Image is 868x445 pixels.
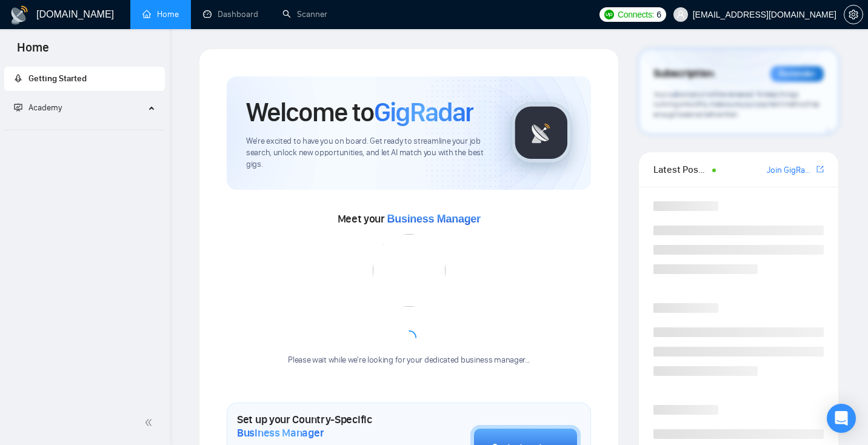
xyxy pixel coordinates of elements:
span: 6 [656,8,661,21]
span: fund-projection-screen [14,103,22,112]
span: loading [402,330,416,345]
span: double-left [144,417,156,429]
div: Open Intercom Messenger [827,404,856,433]
span: GigRadar [374,96,473,129]
div: Reminder [770,66,824,82]
h1: Set up your Country-Specific [237,413,410,440]
h1: Welcome to [246,96,473,129]
span: We're excited to have you on board. Get ready to streamline your job search, unlock new opportuni... [246,136,492,170]
span: Getting Started [28,73,87,84]
span: Subscription [653,64,713,84]
img: gigradar-logo.png [511,102,572,163]
div: Please wait while we're looking for your dedicated business manager... [281,355,537,366]
button: setting [844,5,863,24]
a: dashboardDashboard [203,9,258,19]
span: setting [844,10,863,19]
span: export [816,164,824,174]
span: Business Manager [237,426,324,440]
li: Academy Homepage [4,125,165,133]
span: Your subscription will be renewed. To keep things running smoothly, make sure your payment method... [653,90,820,119]
li: Getting Started [4,67,165,91]
span: Academy [28,102,62,113]
span: rocket [14,74,22,82]
a: Join GigRadar Slack Community [767,164,814,177]
span: Connects: [618,8,654,21]
img: upwork-logo.png [604,10,614,19]
span: Academy [14,102,62,113]
a: setting [844,10,863,19]
img: error [373,234,446,307]
span: Business Manager [387,213,481,225]
span: Home [7,39,59,64]
a: homeHome [142,9,179,19]
a: export [816,164,824,175]
img: logo [10,5,29,25]
span: Meet your [338,212,481,226]
a: searchScanner [282,9,327,19]
span: Latest Posts from the GigRadar Community [653,162,709,177]
span: user [676,10,685,19]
